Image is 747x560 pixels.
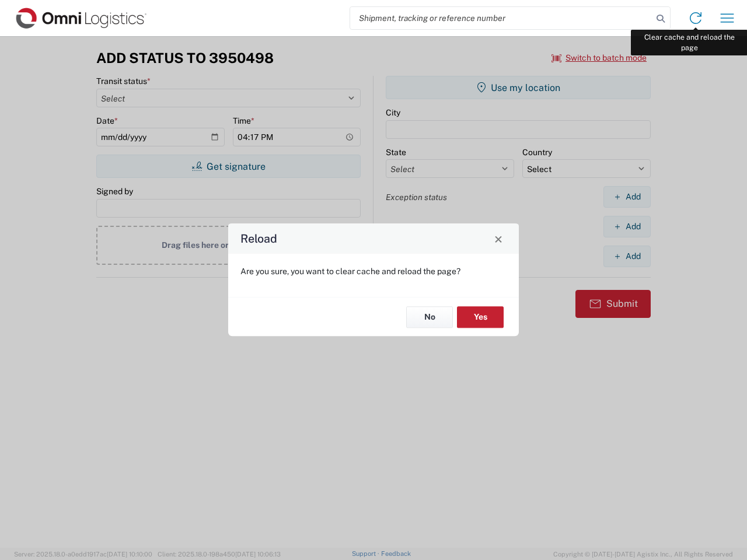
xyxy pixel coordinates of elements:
button: Yes [457,306,504,328]
button: Close [490,230,507,247]
button: No [406,306,453,328]
p: Are you sure, you want to clear cache and reload the page? [240,266,507,276]
h4: Reload [240,230,277,247]
input: Shipment, tracking or reference number [350,7,652,29]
